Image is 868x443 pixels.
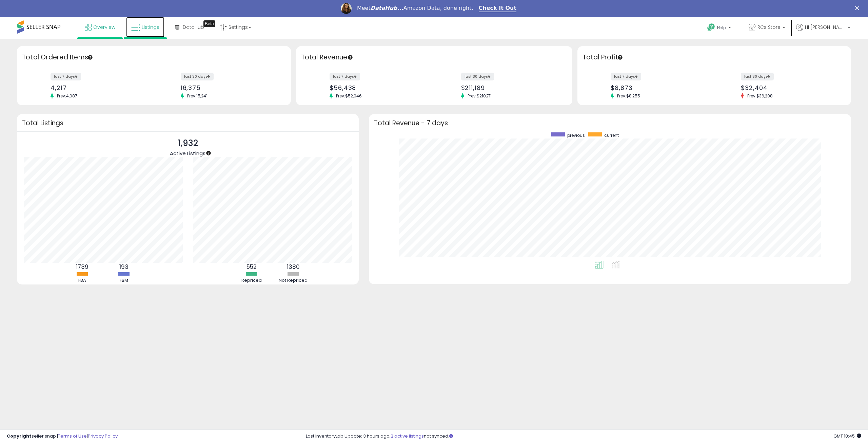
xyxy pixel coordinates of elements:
b: 193 [119,263,129,271]
div: Tooltip anchor [347,54,353,60]
a: Listings [126,17,164,37]
div: Tooltip anchor [617,54,623,60]
i: DataHub... [371,5,403,11]
h3: Total Listings [22,121,354,126]
b: 552 [246,263,257,271]
label: last 7 days [51,73,81,80]
div: FBA [62,277,103,284]
span: current [604,132,619,138]
div: Tooltip anchor [203,20,215,27]
label: last 30 days [741,73,774,80]
div: Not Repriced [273,277,314,284]
span: Prev: $52,046 [333,93,365,99]
i: Get Help [707,23,715,32]
div: Tooltip anchor [87,54,93,60]
span: Help [717,25,726,31]
a: Help [702,18,738,39]
a: RCs Store [744,17,790,39]
div: Repriced [231,277,272,284]
label: last 30 days [461,73,494,80]
b: 1739 [76,263,88,271]
label: last 30 days [181,73,214,80]
b: 1380 [287,263,300,271]
span: Hi [PERSON_NAME] [805,24,846,31]
h3: Total Profit [583,53,846,62]
h3: Total Revenue - 7 days [374,121,846,126]
div: Close [855,6,862,10]
span: Prev: $210,711 [464,93,495,99]
span: Overview [93,24,115,31]
span: Prev: 15,241 [184,93,211,99]
div: 4,217 [51,84,149,91]
a: DataHub [170,17,209,37]
div: $8,873 [611,84,709,91]
div: FBM [104,277,144,284]
div: $56,438 [330,84,429,91]
a: Check It Out [479,5,517,12]
span: RCs Store [757,24,781,31]
a: Hi [PERSON_NAME] [796,24,850,39]
span: previous [567,132,585,138]
h3: Total Revenue [301,53,567,62]
span: DataHub [183,24,204,31]
div: Tooltip anchor [205,150,212,156]
label: last 7 days [611,73,641,80]
h3: Total Ordered Items [22,53,286,62]
span: Prev: $8,255 [614,93,644,99]
span: Prev: $36,208 [744,93,776,99]
a: Overview [80,17,120,37]
span: Listings [142,24,159,31]
div: $32,404 [741,84,839,91]
div: Meet Amazon Data, done right. [357,5,473,12]
span: Active Listings [170,150,205,157]
a: Settings [215,17,256,37]
div: 16,375 [181,84,279,91]
p: 1,932 [170,137,205,150]
label: last 7 days [330,73,360,80]
div: $211,189 [461,84,560,91]
img: Profile image for Georgie [341,3,352,14]
span: Prev: 4,087 [54,93,81,99]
